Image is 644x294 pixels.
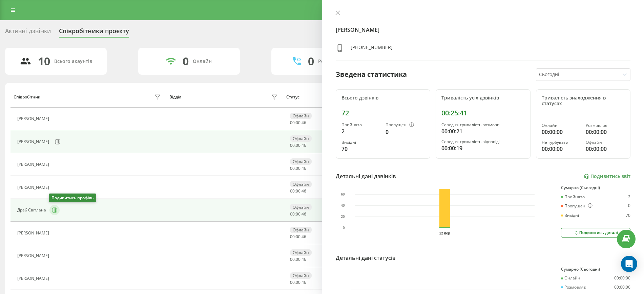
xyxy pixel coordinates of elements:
div: [PHONE_NUMBER] [351,44,393,54]
div: : : [290,143,306,148]
div: Онлайн [561,276,580,280]
button: Подивитись деталі [561,228,630,238]
span: 00 [290,142,295,148]
span: 00 [296,211,300,217]
span: 00 [296,165,300,171]
span: 00 [296,256,300,262]
div: Пропущені [386,122,424,128]
div: Детальні дані дзвінків [336,172,396,180]
span: 46 [302,234,306,240]
span: 46 [302,256,306,262]
text: 60 [341,193,345,196]
div: [PERSON_NAME] [17,231,51,235]
div: Сумарно (Сьогодні) [561,185,630,190]
div: 00:00:00 [614,276,630,280]
h4: [PERSON_NAME] [336,26,631,34]
div: Тривалість знаходження в статусах [542,95,625,107]
div: Онлайн [542,123,581,128]
div: [PERSON_NAME] [17,253,51,258]
div: 2 [341,127,380,135]
div: Активні дзвінки [5,27,51,38]
div: Офлайн [290,227,312,233]
div: 72 [341,109,425,117]
div: 0 [308,55,314,68]
div: Прийнято [341,122,380,127]
div: 70 [626,213,630,218]
span: 00 [290,256,295,262]
div: 10 [38,55,50,68]
span: 00 [290,279,295,285]
div: 00:00:21 [441,127,525,135]
div: [PERSON_NAME] [17,185,51,190]
div: Статус [286,95,299,99]
div: : : [290,257,306,262]
div: Офлайн [290,135,312,142]
div: 00:00:00 [542,128,581,136]
span: 00 [296,188,300,194]
div: : : [290,234,306,239]
div: Пропущені [561,203,593,209]
div: Не турбувати [542,140,581,145]
div: 0 [183,55,189,68]
div: Онлайн [193,59,212,64]
div: Співробітники проєкту [59,27,129,38]
div: Відділ [169,95,181,99]
span: 46 [302,165,306,171]
span: 46 [302,279,306,285]
div: Офлайн [290,272,312,279]
span: 00 [290,120,295,126]
div: 00:00:00 [614,285,630,290]
span: 46 [302,211,306,217]
div: Офлайн [290,204,312,210]
span: 00 [290,234,295,240]
text: 22 вер [439,231,450,235]
span: 00 [296,279,300,285]
div: Детальні дані статусів [336,254,396,262]
div: Вихідні [341,140,380,145]
div: Розмовляє [586,123,625,128]
div: Вихідні [561,213,579,218]
div: Середня тривалість відповіді [441,139,525,144]
span: 00 [296,120,300,126]
div: 00:00:00 [586,128,625,136]
div: [PERSON_NAME] [17,162,51,167]
div: 00:00:19 [441,144,525,152]
span: 00 [296,234,300,240]
span: 46 [302,188,306,194]
div: : : [290,212,306,217]
div: Офлайн [586,140,625,145]
div: Офлайн [290,249,312,256]
div: Офлайн [290,181,312,187]
div: [PERSON_NAME] [17,276,51,281]
text: 40 [341,204,345,207]
a: Подивитись звіт [584,174,630,179]
div: 70 [341,145,380,153]
div: Подивитись деталі [574,230,618,235]
span: 00 [290,165,295,171]
span: 46 [302,120,306,126]
div: Всього акаунтів [54,59,92,64]
div: Всього дзвінків [341,95,425,101]
div: Середня тривалість розмови [441,122,525,127]
div: Подивитись профіль [49,194,96,202]
span: 00 [290,211,295,217]
div: Драб Світлана [17,208,48,212]
div: : : [290,280,306,285]
div: Розмовляють [318,59,351,64]
div: 2 [628,195,630,199]
div: Співробітник [14,95,40,99]
div: : : [290,189,306,194]
div: Зведена статистика [336,69,407,80]
div: Сумарно (Сьогодні) [561,267,630,272]
div: : : [290,120,306,125]
div: [PERSON_NAME] [17,139,51,144]
div: Прийнято [561,195,585,199]
span: 46 [302,142,306,148]
div: Open Intercom Messenger [621,256,637,272]
div: [PERSON_NAME] [17,116,51,121]
div: 00:00:00 [542,145,581,153]
div: Офлайн [290,113,312,119]
span: 00 [296,142,300,148]
div: : : [290,166,306,171]
text: 0 [342,226,345,230]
